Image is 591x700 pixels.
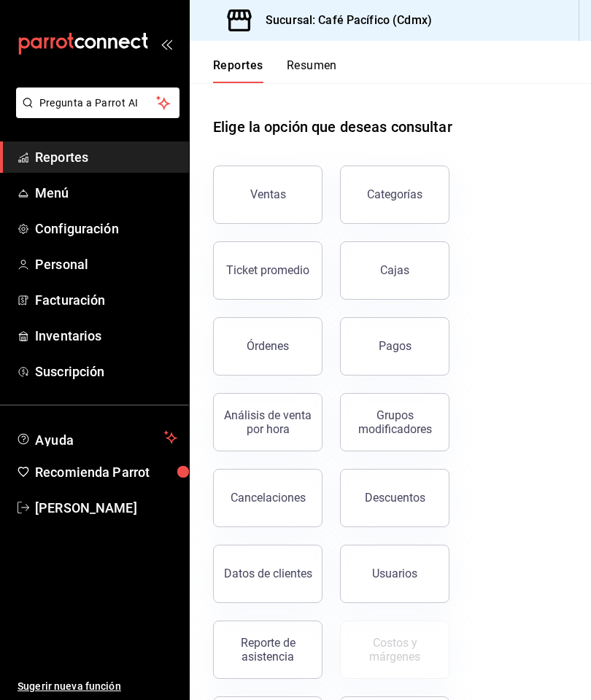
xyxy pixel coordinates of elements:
[213,317,322,376] button: Órdenes
[365,491,425,505] div: Descuentos
[35,462,177,482] span: Recomienda Parrot
[340,393,449,451] button: Grupos modificadores
[35,290,177,310] span: Facturación
[250,187,286,201] div: Ventas
[340,317,449,376] button: Pagos
[161,38,172,50] button: open_drawer_menu
[340,469,449,527] button: Descuentos
[247,339,289,353] div: Órdenes
[224,567,312,580] div: Datos de clientes
[213,621,322,679] button: Reporte de asistencia
[213,166,322,224] button: Ventas
[213,116,452,138] h1: Elige la opción que deseas consultar
[35,326,177,346] span: Inventarios
[18,679,177,694] span: Sugerir nueva función
[35,362,177,381] span: Suscripción
[35,147,177,167] span: Reportes
[223,408,313,436] div: Análisis de venta por hora
[287,58,337,83] button: Resumen
[380,263,409,277] div: Cajas
[213,58,337,83] div: navigation tabs
[340,621,449,679] button: Contrata inventarios para ver este reporte
[213,393,322,451] button: Análisis de venta por hora
[10,106,179,121] a: Pregunta a Parrot AI
[231,491,306,505] div: Cancelaciones
[349,636,440,664] div: Costos y márgenes
[223,636,313,664] div: Reporte de asistencia
[213,469,322,527] button: Cancelaciones
[35,254,177,274] span: Personal
[340,241,449,300] button: Cajas
[367,187,422,201] div: Categorías
[213,58,263,83] button: Reportes
[39,96,157,111] span: Pregunta a Parrot AI
[372,567,417,580] div: Usuarios
[340,166,449,224] button: Categorías
[35,219,177,238] span: Configuración
[254,12,432,29] h3: Sucursal: Café Pacífico (Cdmx)
[379,339,412,353] div: Pagos
[226,263,309,277] div: Ticket promedio
[213,241,322,300] button: Ticket promedio
[213,545,322,603] button: Datos de clientes
[35,429,158,446] span: Ayuda
[349,408,440,436] div: Grupos modificadores
[35,498,177,518] span: [PERSON_NAME]
[35,183,177,203] span: Menú
[340,545,449,603] button: Usuarios
[16,87,179,118] button: Pregunta a Parrot AI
